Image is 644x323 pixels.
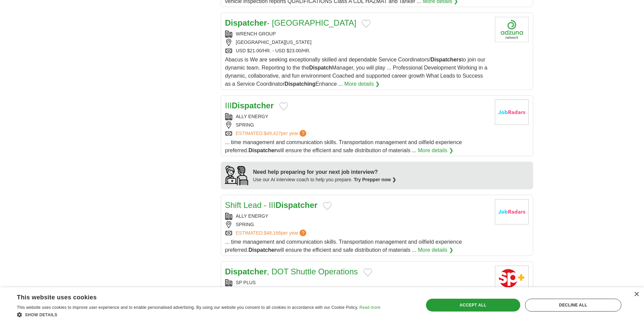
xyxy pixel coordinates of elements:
strong: Dispatchers [431,57,462,62]
span: ? [300,130,306,137]
div: This website uses cookies [17,291,363,301]
a: Try Prepper now ❯ [354,177,397,182]
a: SP PLUS [236,280,256,285]
button: Add to favorite jobs [363,268,372,276]
img: Company logo [495,17,529,42]
button: Add to favorite jobs [279,102,288,110]
span: $49,427 [264,131,281,136]
span: ... time management and communication skills. Transportation management and oilfield experience p... [225,139,462,153]
strong: Dispatcher [232,101,274,110]
div: ALLY ENERGY [225,113,490,120]
a: More details ❯ [418,146,453,155]
strong: Dispatcher [276,200,317,210]
strong: Dispatcher [225,267,267,276]
span: Abacus is We are seeking exceptionally skilled and dependable Service Coordinators/ to join our d... [225,57,487,87]
div: SPRING [225,122,490,129]
div: SPRING [225,221,490,228]
a: ESTIMATED:$48,166per year? [236,230,308,237]
a: Read more, opens a new window [359,305,380,310]
div: Use our AI interview coach to help you prepare. [253,176,397,183]
a: More details ❯ [418,246,453,254]
span: $48,166 [264,230,281,236]
a: More details ❯ [344,80,380,88]
span: This website uses cookies to improve user experience and to enable personalised advertising. By u... [17,305,358,310]
a: Dispatcher, DOT Shuttle Operations [225,267,358,276]
div: WRENCH GROUP [225,30,490,37]
button: Add to favorite jobs [362,20,371,28]
strong: Dispatch [309,65,332,71]
img: Company logo [495,199,529,224]
a: ESTIMATED:$49,427per year? [236,130,308,137]
img: SP Plus Corporation logo [495,266,529,291]
a: Shift Lead - IIIDispatcher [225,200,317,210]
div: Need help preparing for your next job interview? [253,168,397,176]
a: IIIDispatcher [225,101,274,110]
span: ... time management and communication skills. Transportation management and oilfield experience p... [225,239,462,253]
a: Dispatcher- [GEOGRAPHIC_DATA] [225,18,357,27]
div: ALLY ENERGY [225,213,490,220]
div: [GEOGRAPHIC_DATA][US_STATE] [225,39,490,46]
span: Show details [25,313,57,317]
div: Decline all [525,299,621,312]
div: USD $21.00/HR. - USD $23.00/HR. [225,47,490,54]
div: Show details [17,311,380,318]
strong: Dispatcher [248,147,277,153]
strong: Dispatcher [225,18,267,27]
button: Add to favorite jobs [323,202,332,210]
div: Close [634,292,639,297]
strong: Dispatching [285,81,316,87]
img: Company logo [495,100,529,125]
div: Accept all [426,299,520,312]
strong: Dispatcher [248,247,277,253]
span: ? [300,230,306,236]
